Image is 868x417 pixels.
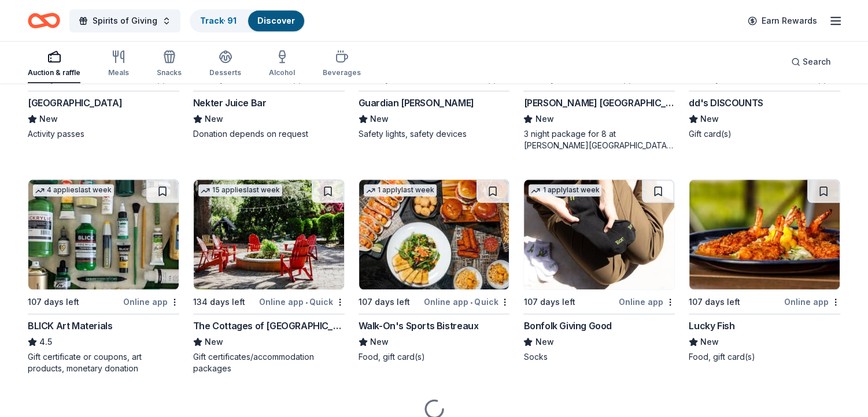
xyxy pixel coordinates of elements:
div: 107 days left [359,295,410,309]
span: New [205,335,223,349]
button: Beverages [323,45,361,83]
div: 1 apply last week [529,184,601,196]
span: • [470,297,472,307]
div: 4 applies last week [33,184,114,196]
a: Track· 91 [200,16,237,25]
div: BLICK Art Materials [28,319,112,333]
div: Online app Quick [259,295,345,309]
span: • [305,297,308,307]
div: Beverages [323,68,361,77]
span: New [700,335,719,349]
a: Home [28,7,60,34]
img: Image for The Cottages of Napa Valley [194,180,344,289]
div: Gift certificate or coupons, art products, monetary donation [28,351,179,374]
div: Activity passes [28,128,179,140]
button: Meals [108,45,129,83]
span: New [370,112,389,126]
div: 1 apply last week [364,184,437,196]
a: Image for BLICK Art Materials4 applieslast week107 days leftOnline appBLICK Art Materials4.5Gift ... [28,179,179,374]
span: 4.5 [39,335,52,349]
a: Earn Rewards [741,10,824,31]
div: The Cottages of [GEOGRAPHIC_DATA] [193,319,345,333]
div: Guardian [PERSON_NAME] [359,96,474,110]
div: Online app Quick [424,295,509,309]
span: • [305,75,308,84]
div: Bonfolk Giving Good [523,319,611,333]
div: 15 applies last week [198,184,282,196]
div: 134 days left [193,295,245,309]
div: Gift certificates/accommodation packages [193,351,345,374]
button: Alcohol [269,45,295,83]
div: 107 days left [523,295,575,309]
div: Meals [108,68,129,77]
span: • [636,75,638,84]
div: Donation depends on request [193,128,345,140]
img: Image for Lucky Fish [689,180,840,289]
div: [PERSON_NAME] [GEOGRAPHIC_DATA] and Retreat [523,96,675,110]
span: New [205,112,223,126]
span: New [370,335,389,349]
div: dd's DISCOUNTS [689,96,763,110]
span: New [535,112,553,126]
span: New [39,112,58,126]
img: Image for Bonfolk Giving Good [524,180,674,289]
a: Image for Lucky Fish107 days leftOnline appLucky FishNewFood, gift card(s) [689,179,840,363]
div: Online app [784,295,840,309]
div: Online app [619,295,675,309]
span: New [700,112,719,126]
button: Search [782,50,840,73]
div: Alcohol [269,68,295,77]
span: Search [803,55,831,69]
div: Online app [123,295,179,309]
div: 107 days left [689,295,740,309]
div: Socks [523,351,675,363]
div: Food, gift card(s) [689,351,840,363]
a: Image for Walk-On's Sports Bistreaux 1 applylast week107 days leftOnline app•QuickWalk-On's Sport... [359,179,510,363]
div: 3 night package for 8 at [PERSON_NAME][GEOGRAPHIC_DATA] in [US_STATE]'s [GEOGRAPHIC_DATA] (Charit... [523,128,675,151]
button: Track· 91Discover [190,9,305,32]
div: Desserts [209,68,241,77]
span: New [535,335,553,349]
button: Snacks [157,45,182,83]
button: Auction & raffle [28,45,80,83]
div: Snacks [157,68,182,77]
button: Desserts [209,45,241,83]
a: Discover [257,16,295,25]
span: Spirits of Giving [93,14,157,28]
img: Image for Walk-On's Sports Bistreaux [359,180,509,289]
img: Image for BLICK Art Materials [28,180,179,289]
div: Auction & raffle [28,68,80,77]
div: Lucky Fish [689,319,734,333]
div: Safety lights, safety devices [359,128,510,140]
div: Walk-On's Sports Bistreaux [359,319,479,333]
div: Nekter Juice Bar [193,96,267,110]
div: [GEOGRAPHIC_DATA] [28,96,122,110]
button: Spirits of Giving [69,9,180,32]
div: 107 days left [28,295,79,309]
div: Food, gift card(s) [359,351,510,363]
a: Image for Bonfolk Giving Good1 applylast week107 days leftOnline appBonfolk Giving GoodNewSocks [523,179,675,363]
div: Gift card(s) [689,128,840,140]
a: Image for The Cottages of Napa Valley15 applieslast week134 days leftOnline app•QuickThe Cottages... [193,179,345,374]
